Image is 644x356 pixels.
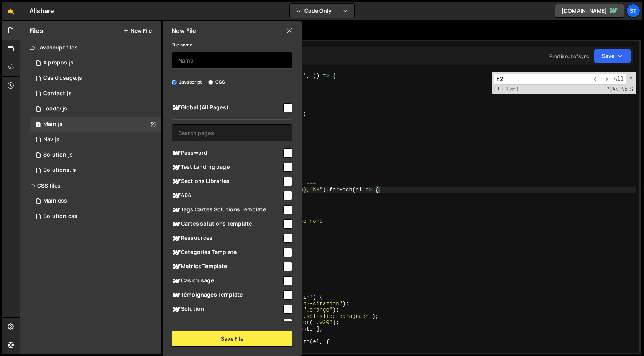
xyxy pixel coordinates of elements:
span: Catégories Template [172,248,282,257]
span: 404 [172,191,282,200]
div: CSS files [20,178,161,193]
span: 1 [36,122,41,128]
span: Sections Libraries [172,177,282,186]
div: 15185/40514.js [30,132,161,147]
div: Allshare [30,6,54,15]
div: 15185/39819.js [30,55,161,71]
a: [DOMAIN_NAME] [555,4,624,18]
div: Cas d'usage.js [43,75,82,82]
span: Toggle Replace mode [495,86,503,93]
div: Main.js [43,121,62,128]
div: Loader.js [43,105,67,112]
span: ​ [590,74,601,85]
span: Ressources [172,234,282,243]
span: Solution [172,305,282,314]
span: Search In Selection [629,86,634,93]
input: Name [172,52,292,69]
input: Search for [494,74,590,85]
div: Solutions.js [43,167,76,174]
input: Search pages [172,124,292,141]
div: 15185/39818.css [30,209,161,224]
div: 15185/39820.js [30,71,161,86]
span: Cas d'usage [172,276,282,285]
h2: New File [172,26,196,35]
div: 15185/39835.js [30,101,161,117]
span: Global (All Pages) [172,103,282,112]
div: 15185/39822.js [30,86,161,101]
span: Tags Cartes Solutions Template [172,205,282,214]
button: New File [123,28,152,34]
div: Main.css [43,198,67,204]
a: 🤙 [2,2,20,20]
div: 15185/39817.js [30,147,161,163]
span: ​ [601,74,611,85]
div: Javascript files [20,40,161,55]
span: CaseSensitive Search [611,86,619,93]
input: Javascript [172,80,177,85]
label: File name [172,41,192,49]
div: Prod is out of sync [549,53,589,59]
span: Password [172,148,282,158]
div: Nav.js [43,136,59,143]
label: CSS [208,78,225,86]
span: RegExp Search [603,86,611,93]
div: Contact.js [43,90,72,97]
input: CSS [208,80,213,85]
button: Code Only [290,4,354,18]
div: Solution.js [43,152,73,158]
span: Test Landing page [172,163,282,172]
div: A propos.js [43,59,74,66]
span: Contact [172,319,282,328]
h2: Files [30,26,43,35]
span: Alt-Enter [611,74,626,85]
span: 1 of 1 [503,86,522,93]
div: Solution.css [43,213,77,220]
div: 15185/39815.css [30,193,161,209]
button: Save File [172,331,292,347]
button: Save [594,49,631,63]
div: 15185/39823.js [30,163,161,178]
span: Whole Word Search [620,86,628,93]
a: St [626,4,640,18]
label: Javascript [172,78,202,86]
div: 15185/39814.js [30,117,161,132]
span: Témoignages Template [172,290,282,300]
span: Metrics Template [172,262,282,271]
span: Cartes solutions Template [172,219,282,229]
